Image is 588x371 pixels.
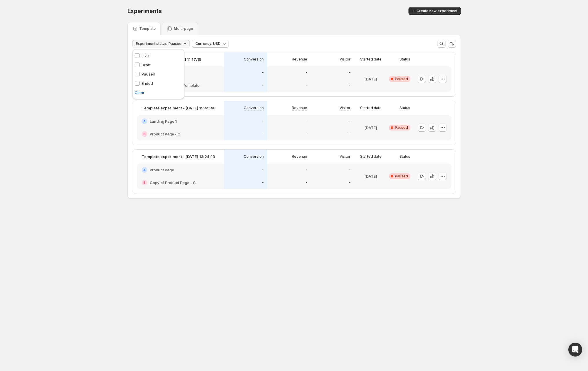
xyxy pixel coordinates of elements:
span: Paused [395,77,408,81]
span: Experiment status: Paused [136,41,182,46]
p: - [349,70,351,75]
p: Revenue [292,57,307,62]
p: - [305,70,307,75]
p: Visitor [340,154,351,159]
p: Conversion [244,154,264,159]
p: - [349,119,351,124]
p: Live [142,53,149,58]
span: Paused [395,174,408,179]
p: Status [400,106,410,110]
p: - [349,180,351,185]
p: Draft [142,62,151,68]
p: [DATE] [364,125,377,131]
h2: Product Page - C [150,131,180,137]
p: Template [139,26,156,31]
p: [DATE] [364,173,377,179]
p: Started date [360,106,382,110]
p: - [262,132,264,136]
p: - [262,119,264,124]
p: Multi-page [174,26,193,31]
p: - [349,83,351,88]
p: [DATE] [364,76,377,82]
p: Visitor [340,57,351,62]
h2: Copy of Product Page - C [150,180,196,185]
p: - [262,168,264,172]
h2: B [143,132,146,136]
p: Revenue [292,154,307,159]
p: - [262,83,264,88]
div: Open Intercom Messenger [568,343,582,357]
p: Visitor [340,106,351,110]
p: Status [400,57,410,62]
p: - [262,70,264,75]
p: - [305,168,307,172]
p: - [305,83,307,88]
h2: A [143,120,146,123]
span: Clear [135,90,144,95]
p: Revenue [292,106,307,110]
button: Sort the results [448,40,456,48]
span: Experiments [127,8,162,14]
p: - [305,119,307,124]
p: Started date [360,154,382,159]
h2: Landing Page 1 [150,118,177,124]
p: - [305,132,307,136]
p: Status [400,154,410,159]
p: - [305,180,307,185]
span: Paused [395,125,408,130]
button: Experiment status: Paused [132,40,190,48]
p: Conversion [244,106,264,110]
p: - [349,132,351,136]
span: Create new experiment [417,9,457,13]
h2: A [143,168,146,172]
p: Template experiment - [DATE] 15:45:48 [142,105,216,111]
h2: Product Page [150,167,174,173]
h2: B [143,181,146,184]
p: Ended [142,80,153,86]
p: Paused [142,71,155,77]
button: Clear [131,88,148,97]
button: Create new experiment [409,7,461,15]
p: Conversion [244,57,264,62]
p: - [349,168,351,172]
p: Template experiment - [DATE] 13:24:13 [142,154,215,159]
p: Started date [360,57,382,62]
button: Currency: USD [192,40,229,48]
span: Currency: USD [195,41,221,46]
p: - [262,180,264,185]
